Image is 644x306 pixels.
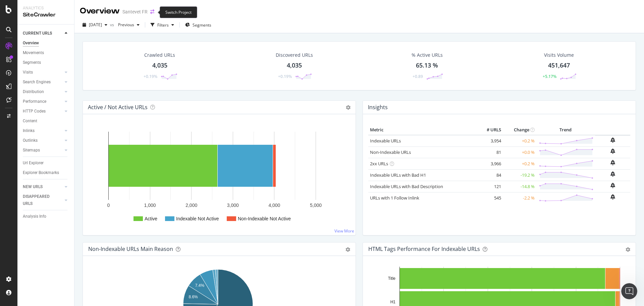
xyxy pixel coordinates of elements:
td: 84 [476,169,503,181]
div: Content [23,118,37,125]
a: Indexable URLs [370,138,401,144]
text: H1 [390,300,396,304]
a: Inlinks [23,127,63,134]
div: Santevet FR [122,8,148,15]
div: % Active URLs [412,52,443,58]
div: Bonjour, les données relatives aux visites sont désormais disponibles. [11,91,105,104]
div: Analysis Info [23,213,46,220]
div: Jenny dit… [5,186,129,209]
text: Indexable Not Active [176,216,219,221]
div: Bonjour, les données relatives aux visites sont désormais disponibles. [5,87,110,108]
div: We will try to get back to you as soon as possible. [11,154,105,167]
text: 0 [107,203,110,208]
div: bell-plus [610,148,615,154]
i: Options [346,105,351,110]
div: +0.19% [144,74,157,79]
a: Movements [23,49,69,56]
div: Url Explorer [23,160,44,167]
td: 3,954 [476,135,503,147]
span: vs [110,22,115,28]
div: 4,035 [152,61,167,70]
a: Explorer Bookmarks [23,169,69,176]
a: Indexable URLs with Bad H1 [370,172,426,178]
div: Visits [23,69,33,76]
div: Non-Indexable URLs Main Reason [88,246,173,252]
div: +5.17% [543,74,556,79]
div: SEO dit… [5,60,129,87]
div: Discovered URLs [276,52,313,58]
div: bell-plus [610,183,615,188]
a: URLs with 1 Follow Inlink [370,195,419,201]
a: Indexable URLs with Bad Description [370,183,443,189]
a: Overview [23,40,69,47]
p: Actif il y a 4j [33,8,59,15]
a: View More [334,228,354,234]
a: Content [23,118,69,125]
a: [DOMAIN_NAME] | GA visits not showing up [7,23,127,37]
a: DISAPPEARED URLS [23,193,63,207]
text: Non-Indexable Not Active [238,216,291,221]
text: 5,000 [310,203,322,208]
h4: Active / Not Active URLs [88,103,148,112]
div: HTTP Codes [23,108,46,115]
div: Search Engines [23,79,51,86]
div: bell-plus [610,171,615,177]
div: Distribution [23,88,44,95]
th: Trend [536,125,595,135]
iframe: Intercom live chat [621,283,637,299]
th: # URLS [476,125,503,135]
div: Inlinks [23,127,35,134]
text: Title [388,276,396,281]
div: Segments [23,59,41,66]
span: [DOMAIN_NAME] | GA visits not showing up [21,27,122,33]
a: 2xx URLs [370,161,388,167]
div: 451,647 [548,61,570,70]
td: +0.2 % [503,158,536,169]
a: HTTP Codes [23,108,63,115]
a: Search Engines [23,79,63,86]
td: -19.2 % [503,169,536,181]
a: CURRENT URLS [23,30,63,37]
a: Url Explorer [23,160,69,167]
div: Thank you for your patience. [11,144,105,151]
text: 3,000 [227,203,239,208]
span: Previous [115,22,134,28]
td: 3,966 [476,158,503,169]
td: 121 [476,181,503,192]
a: Non-Indexable URLs [370,149,411,155]
div: Explorer Bookmarks [23,169,59,176]
img: Profile image for Jenny [19,4,30,14]
button: Segments [182,19,214,30]
div: +0.89 [413,74,423,79]
div: Overview [23,40,39,47]
svg: A chart. [88,125,348,230]
div: Que pensez-vous du service de [PERSON_NAME] ? [5,209,110,230]
span: 2025 Sep. 14th [89,22,102,28]
h1: [PERSON_NAME] [33,3,76,8]
div: bell-plus [610,160,615,165]
button: Accueil [105,3,118,15]
div: Analytics [23,5,69,11]
div: bonjour, merci je vais tester avec un nouveau crawl [24,114,129,135]
a: Sitemaps [23,147,63,154]
div: Thank you for your patience.We will try to get back to you as soon as possible. [5,140,110,171]
div: DISAPPEARED URLS [23,193,57,207]
a: Visits [23,69,63,76]
div: Visits Volume [544,52,574,58]
a: Outlinks [23,137,63,144]
div: arrow-right-arrow-left [150,9,154,14]
div: 4,035 [287,61,302,70]
div: +0.19% [278,74,292,79]
th: Change [503,125,536,135]
div: gear [345,247,350,252]
div: Customer Support dit… [5,140,129,177]
text: 1,000 [144,203,156,208]
div: Switch Project [160,6,197,18]
div: Sitemaps [23,147,40,154]
a: Analysis Info [23,213,69,220]
text: 4,000 [268,203,280,208]
div: Customer Support dit… [5,209,129,231]
a: NEW URLS [23,183,63,190]
strong: Resolved [56,195,78,201]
